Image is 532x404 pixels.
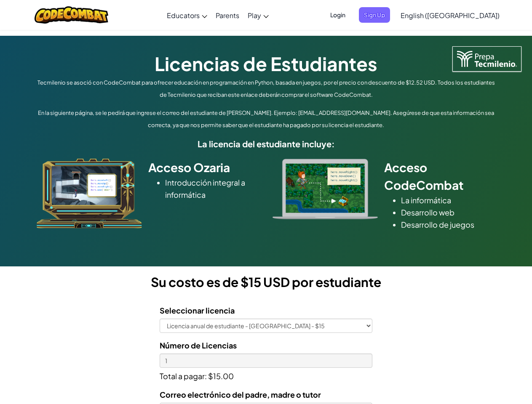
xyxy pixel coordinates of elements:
[452,46,521,72] img: Tecmilenio logo
[384,159,496,194] h2: Acceso CodeCombat
[160,339,237,351] label: Número de Licencias
[248,11,261,20] span: Play
[325,7,350,23] button: Login
[160,304,235,316] label: Seleccionar licencia
[211,4,243,27] a: Parents
[160,388,321,401] label: Correo electrónico del padre, madre o tutor
[396,4,504,27] a: English ([GEOGRAPHIC_DATA])
[35,107,498,131] p: En la siguiente página, se le pedirá que ingrese el correo del estudiante de [PERSON_NAME]. Ejemp...
[243,4,273,27] a: Play
[148,159,260,176] h2: Acceso Ozaria
[167,11,200,20] span: Educators
[37,159,142,229] img: ozaria_acodus.png
[359,7,390,23] button: Sign Up
[401,11,500,20] span: English ([GEOGRAPHIC_DATA])
[401,206,496,218] li: Desarrollo web
[160,368,372,382] p: Total a pagar: $15.00
[35,137,498,150] h5: La licencia del estudiante incluye:
[401,218,496,231] li: Desarrollo de juegos
[35,77,498,101] p: Tecmilenio se asoció con CodeCombat para ofrecer educación en programación en Python, basada en j...
[35,6,108,24] img: CodeCombat logo
[401,194,496,206] li: La informática
[165,176,260,201] li: Introducción integral a informática
[163,4,211,27] a: Educators
[273,159,378,219] img: type_real_code.png
[35,50,498,77] h1: Licencias de Estudiantes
